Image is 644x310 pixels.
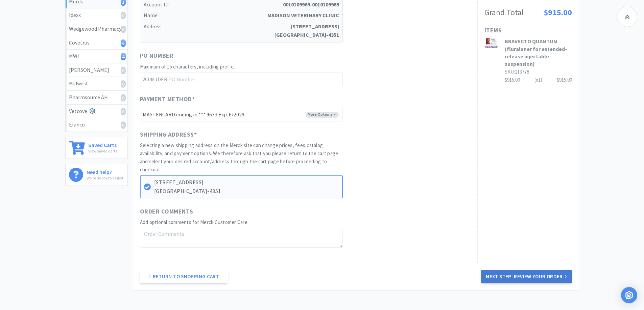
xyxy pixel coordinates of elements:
strong: MADISON VETERINARY CLINIC [267,11,339,20]
h6: Need help? [87,168,123,175]
div: MWI [69,52,124,61]
a: [PERSON_NAME]0 [66,63,127,77]
span: SKU: 213778 [505,68,529,75]
span: Shipping Address * [140,130,197,140]
strong: [STREET_ADDRESS] [GEOGRAPHIC_DATA]-4351 [275,22,339,39]
i: 0 [121,67,126,74]
a: Saved CartsView saved carts [65,137,128,159]
a: Return to Shopping Cart [140,270,228,283]
div: Grand Total [484,6,524,19]
span: Payment Method * [140,94,195,104]
a: Wedgewood Pharmacy0 [66,22,127,36]
button: Next Step: Review Your Order [481,270,572,283]
div: [PERSON_NAME] [69,66,124,75]
p: We're happy to assist! [87,175,123,181]
a: MWI4 [66,50,127,63]
span: Add optional comments for Merck Customer Care. [140,219,249,225]
div: Idexx [69,11,124,20]
i: 0 [121,26,126,33]
input: PO Number [140,73,343,86]
a: Vetcove0 [66,105,127,118]
h6: Saved Carts [88,141,117,148]
a: Idexx0 [66,8,127,22]
strong: 0010109969-0010109969 [283,0,339,9]
a: Elanco0 [66,118,127,132]
h3: BRAVECTO QUANTUM (fluralaner for extended-release injectable suspension) [505,37,572,68]
i: 0 [121,121,126,129]
div: (x 1 ) [534,76,542,84]
h1: Items [484,26,572,35]
i: 6 [121,39,126,47]
div: Open Intercom Messenger [621,287,637,303]
div: Midwest [69,79,124,88]
a: Pharmsource AH0 [66,91,127,105]
i: 0 [121,108,126,115]
span: Maximum of 15 characters, including prefix. [140,63,234,70]
a: Midwest0 [66,77,127,91]
i: 4 [121,53,126,60]
div: Vetcove [69,107,124,116]
span: Order Comments [140,207,193,217]
div: Elanco [69,120,124,129]
p: [STREET_ADDRESS] [154,178,339,187]
i: 0 [121,80,126,88]
span: Selecting a new shipping address on the Merck site can change prices, fees,catalog availability, ... [140,142,338,173]
div: Wedgewood Pharmacy [69,25,124,33]
img: 59a09d6c976f4eaeb606dd70c07095f0_818878.jpg [484,37,498,49]
span: PO Number [140,51,174,61]
p: [GEOGRAPHIC_DATA]-4351 [154,187,339,196]
div: $915.00 [505,76,572,84]
div: $915.00 [557,76,572,84]
i: 0 [121,94,126,102]
div: Covetrus [69,38,124,47]
span: $915.00 [544,7,572,18]
p: View saved carts [88,148,117,154]
h5: Address [144,21,339,40]
a: Covetrus6 [66,36,127,50]
i: 0 [121,12,126,19]
div: Pharmsource AH [69,93,124,102]
h5: Name [144,10,339,21]
span: VC0MJDER [140,73,169,86]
